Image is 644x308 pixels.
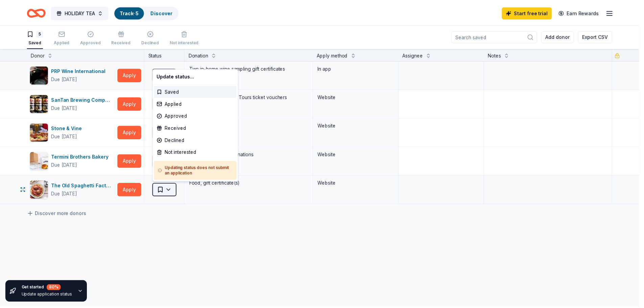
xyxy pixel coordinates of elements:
button: Add donor [545,30,578,42]
div: Website [320,179,397,187]
div: PRP Wine International [51,67,109,75]
a: Track· 5 [121,9,140,15]
div: 5 [37,30,43,37]
div: Not interested [171,39,200,45]
button: Apply [118,97,142,110]
button: Apply [118,183,142,196]
div: Due [DATE] [51,132,78,140]
div: Due [DATE] [51,75,78,83]
h5: Updating status does not submit an application [159,165,234,176]
a: Earn Rewards [559,6,607,18]
button: Apply [118,125,142,139]
a: Start free trial [506,6,556,18]
div: SanTan Brewing Company [51,95,116,103]
div: Website [320,150,397,158]
div: Update status... [155,70,238,82]
span: HOLIDAY TEA [65,8,96,16]
a: Discover [152,9,174,15]
div: Approved [81,39,101,45]
div: In app [320,64,397,72]
div: Apply method [319,51,351,59]
div: 80 % [47,285,61,291]
img: Image for Stone & Vine [30,123,48,141]
img: Image for Termini Brothers Bakery [30,152,48,170]
div: Get started [22,285,73,291]
div: Not interested [155,146,238,158]
div: The Old Spaghetti Factory [51,182,116,190]
div: Declined [142,39,160,45]
button: Apply [118,68,142,81]
div: Website [320,93,397,101]
div: Brewery and Distillery Tours ticket vouchers [190,92,311,101]
button: Apply [118,154,142,168]
div: Declined [155,134,238,146]
div: Donation [190,51,210,59]
div: Notes [492,51,505,59]
img: Image for SanTan Brewing Company [30,94,48,113]
div: Two in-home wine sampling gift certificates [190,63,311,73]
img: Image for The Old Spaghetti Factory [30,181,48,199]
div: Gift cards, product donations [190,149,311,159]
div: Received [112,39,132,45]
div: Website [320,121,397,129]
div: Stone & Vine [51,124,85,132]
a: Home [27,4,46,20]
img: Image for PRP Wine International [30,66,48,84]
div: Status [145,48,186,60]
div: Applied [54,39,70,45]
div: Termini Brothers Bakery [51,153,112,161]
button: Export CSV [582,30,617,42]
div: Assignee [406,51,426,59]
div: Applied [155,97,238,110]
div: Food, gift card(s) [190,121,311,130]
div: Due [DATE] [51,103,78,112]
div: Approved [155,110,238,122]
div: Donor [31,51,45,59]
a: Discover more donors [27,210,87,218]
div: Update application status [22,292,73,298]
div: Food, gift certificate(s) [190,178,311,188]
div: Saved [155,85,238,97]
div: Due [DATE] [51,161,78,169]
div: Received [155,122,238,134]
div: Saved [27,39,43,45]
div: Due [DATE] [51,190,78,198]
input: Search saved [455,30,541,42]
